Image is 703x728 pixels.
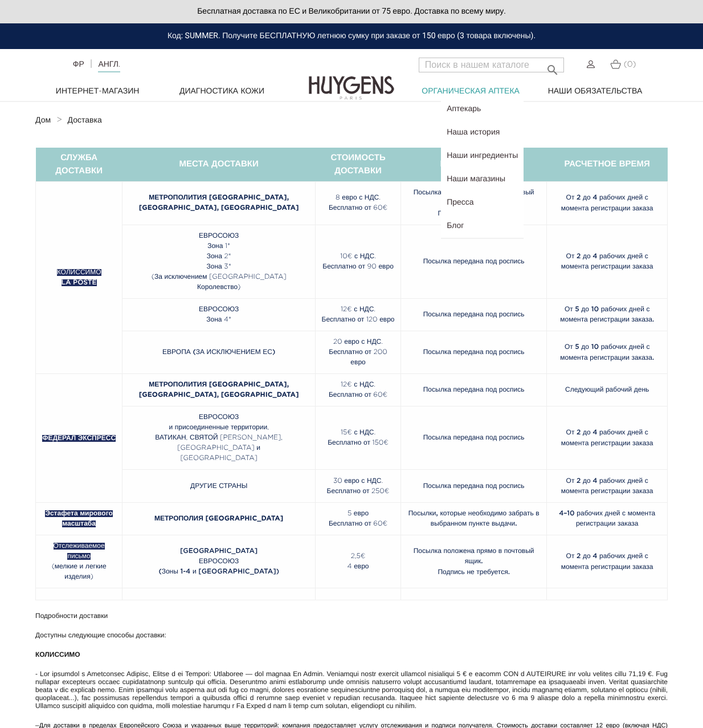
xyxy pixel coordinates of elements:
[441,168,524,191] a: Наши магазины
[560,344,654,361] font: От 5 до 10 рабочих дней с момента регистрации заказа.
[441,121,524,144] a: Наша история
[447,152,518,160] font: Наши ингредиенты
[333,339,383,345] font: 20 евро с НДС.
[55,153,103,175] font: СЛУЖБА ДОСТАВКИ
[447,198,473,206] font: Пресса
[423,349,525,356] font: Посылка передана под роспись
[565,387,649,393] font: Следующий рабочий день
[152,274,287,280] font: (За исключением [GEOGRAPHIC_DATA]
[139,194,299,212] font: МЕТРОПОЛИТИЯ [GEOGRAPHIC_DATA], [GEOGRAPHIC_DATA], [GEOGRAPHIC_DATA]
[423,482,525,489] font: Посылка передана под роспись
[340,253,376,260] font: 10€ с НДС.
[199,558,239,565] font: ЕВРОСОЮЗ
[408,510,539,527] font: Посылки, которые необходимо забрать в выбранном пункте выдачи.
[561,194,653,212] font: От 2 до 4 рабочих дней с момента регистрации заказа
[336,194,381,201] font: 8 евро с НДС.
[538,86,652,97] a: Наши обязательства
[322,263,394,270] font: Бесплатно от 90 евро
[351,553,366,560] font: 2,5€
[542,54,563,70] button: 
[179,160,259,168] font: МЕСТА ДОСТАВКИ
[207,243,230,250] font: Зона 1*
[447,175,505,183] font: Наши магазины
[98,60,120,68] font: АНГЛ.
[441,144,524,168] a: Наши ингредиенты
[35,650,80,658] font: КОЛИССИМО
[546,63,559,77] font: 
[341,306,375,313] font: 12€ с НДС.
[341,429,375,436] font: 15€ с НДС.
[167,31,536,40] font: Код: SUMMER. Получите БЕСПЛАТНУЮ летнюю сумку при заказе от 150 евро (3 товара включены).
[419,58,564,72] input: Поиск
[441,191,524,214] a: Пресса
[440,160,508,168] font: ПОДРОБНОСТИ
[329,205,387,212] font: Бесплатно от 60€
[199,306,239,313] font: ЕВРОСОЮЗ
[329,392,387,398] font: Бесплатно от 60€
[42,435,116,442] font: ФЕДЕРАЛ ЭКСПРЕСС
[169,424,269,431] font: и присоединенные территории,
[190,483,247,490] font: ДРУГИЕ СТРАНЫ
[180,548,258,555] font: [GEOGRAPHIC_DATA]
[414,86,528,97] a: Органическая аптека
[207,263,231,270] font: Зона 3*
[560,306,654,323] font: От 5 до 10 рабочих дней с момента регистрации заказа.
[35,631,166,639] font: Доступны следующие способы доставки:
[40,86,154,97] a: Интернет-магазин
[62,279,97,286] font: LA POSTE
[35,116,54,125] a: Дом
[423,387,525,393] font: Посылка передана под роспись
[559,510,655,527] font: 4–10 рабочих дней с момента регистрации заказа
[35,116,51,124] font: Дом
[57,269,101,276] font: КОЛИССИМО
[327,488,390,495] font: Бесплатно от 250€
[414,548,534,565] font: Посылка положена прямо в почтовый ящик.
[564,160,649,168] font: РАСЧЕТНОЕ ВРЕМЯ
[197,284,240,291] font: Королевство)
[206,316,231,323] font: Зона 4*
[199,414,239,421] font: ЕВРОСОЮЗ
[165,86,279,97] a: Диагностика кожи
[56,87,140,95] font: Интернет-магазин
[414,189,534,206] font: Посылка положена прямо в почтовый ящик.
[561,477,653,494] font: От 2 до 4 рабочих дней с момента регистрации заказа
[68,116,102,124] font: Доставка
[423,311,525,318] font: Посылка передана под роспись
[179,87,264,95] font: Диагностика кожи
[54,543,105,560] font: Отслеживаемое письмо
[447,105,481,113] font: Аптекарь
[45,510,112,527] font: Эстафета мирового масштаба
[73,60,84,68] a: ФР
[197,7,506,16] font: Бесплатная доставка по ЕС и Великобритании от 75 евро. Доставка по всему миру.
[624,60,636,68] font: (0)
[90,60,93,69] font: |
[207,253,231,260] font: Зона 2*
[447,222,464,230] font: Блог
[68,116,102,125] a: Доставка
[423,258,525,265] font: Посылка передана под роспись
[329,349,387,366] font: Бесплатно от 200 евро
[155,434,283,452] font: ВАТИКАН, СВЯТОЙ [PERSON_NAME], [GEOGRAPHIC_DATA] и
[309,58,394,101] img: Гюйгенс
[98,60,120,72] a: АНГЛ.
[348,563,369,570] font: 4 евро
[322,316,395,323] font: Бесплатно от 120 евро
[329,520,387,527] font: Бесплатно от 60€
[154,515,283,522] font: МЕТРОПОЛИЯ [GEOGRAPHIC_DATA]
[330,153,385,175] font: СТОИМОСТЬ ДОСТАВКИ
[561,429,653,446] font: От 2 до 4 рабочих дней с момента регистрации заказа
[158,568,279,575] font: (Зоны 1-4 и [GEOGRAPHIC_DATA])
[341,381,375,388] font: 12€ с НДС.
[35,612,108,620] font: Подробности доставки
[199,233,239,239] font: ЕВРОСОЮЗ
[328,440,389,446] font: Бесплатно от 150€
[348,510,369,517] font: 5 евро
[52,563,107,580] font: (мелкие и легкие изделия)
[438,210,510,217] font: Подпись не требуется.
[561,553,653,570] font: От 2 до 4 рабочих дней с момента регистрации заказа
[139,381,299,398] font: МЕТРОПОЛИТИЯ [GEOGRAPHIC_DATA], [GEOGRAPHIC_DATA], [GEOGRAPHIC_DATA]
[561,253,653,270] font: От 2 до 4 рабочих дней с момента регистрации заказа
[548,87,643,95] font: Наши обязательства
[441,97,524,121] a: Аптекарь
